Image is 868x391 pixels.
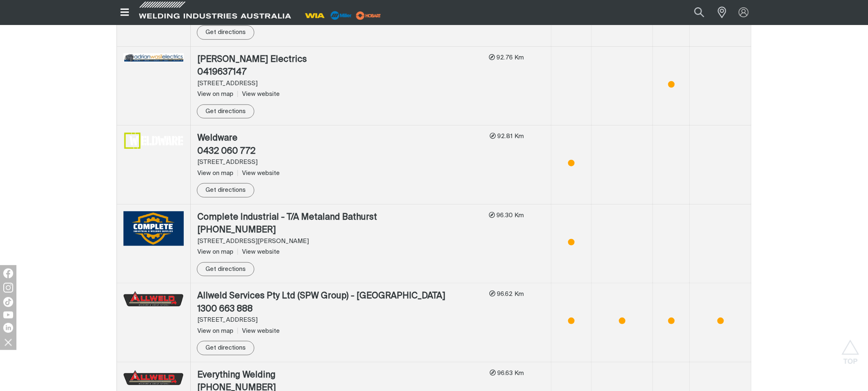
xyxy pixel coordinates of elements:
div: Everything Welding [197,369,483,382]
span: View on map [197,91,233,97]
span: View on map [197,170,233,176]
a: View website [238,170,280,176]
a: View website [238,249,280,255]
img: YouTube [3,311,13,318]
div: [STREET_ADDRESS] [197,316,483,325]
span: 92.81 Km [496,133,524,139]
span: View on map [197,328,233,334]
img: Weldware [123,132,184,149]
div: [STREET_ADDRESS][PERSON_NAME] [197,237,482,246]
a: Get directions [197,341,254,355]
div: [PERSON_NAME] Electrics [197,53,482,66]
div: [STREET_ADDRESS] [197,158,483,167]
img: Instagram [3,283,13,293]
span: 92.76 Km [495,55,524,61]
div: 0432 060 772 [197,145,483,158]
div: Allweld Services Pty Ltd (SPW Group) - [GEOGRAPHIC_DATA] [197,290,483,303]
img: hide socials [1,335,15,349]
a: Get directions [197,183,254,198]
img: Adrian Wasil Electrics [123,53,184,63]
div: Complete Industrial - T/A Metaland Bathurst [197,211,482,224]
div: [PHONE_NUMBER] [197,224,482,237]
a: View website [238,91,280,97]
div: Weldware [197,132,483,145]
a: Get directions [197,25,254,40]
span: View on map [197,249,233,255]
span: 96.30 Km [495,212,524,218]
img: LinkedIn [3,323,13,333]
img: TikTok [3,297,13,307]
img: Everything Welding [123,369,184,386]
a: Get directions [197,262,254,277]
a: View website [238,328,280,334]
button: Scroll to top [841,340,860,358]
button: Search products [685,3,713,22]
img: Complete Industrial - T/A Metaland Bathurst [123,211,184,246]
input: Product name or item number... [675,3,713,22]
img: Allweld Services Pty Ltd (SPW Group) - Dubbo [123,290,184,307]
div: 1300 663 888 [197,303,483,316]
div: 0419637147 [197,66,482,79]
span: 96.63 Km [496,370,524,376]
a: Get directions [197,105,254,119]
span: 96.62 Km [496,291,524,297]
img: miller [354,9,384,22]
div: [STREET_ADDRESS] [197,79,482,89]
img: Facebook [3,268,13,278]
a: miller [354,12,384,18]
